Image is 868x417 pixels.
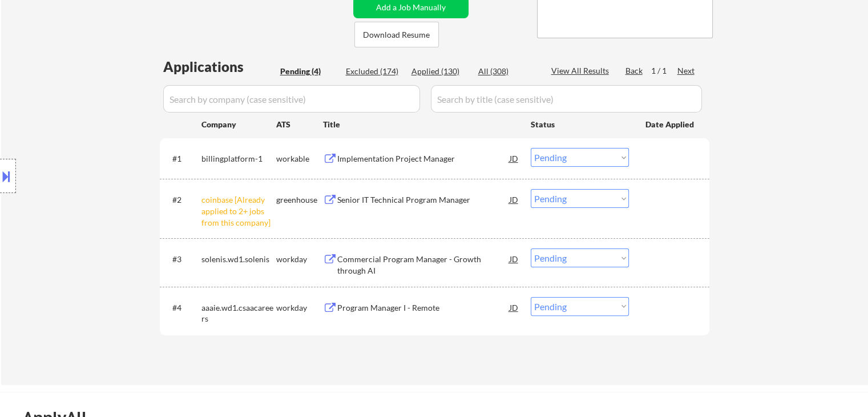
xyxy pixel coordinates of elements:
input: Search by title (case sensitive) [431,85,702,113]
div: coinbase [Already applied to 2+ jobs from this company] [201,194,276,228]
div: Excluded (174) [346,66,403,77]
div: All (308) [478,66,535,77]
div: JD [508,248,520,269]
div: ATS [276,119,323,130]
div: Commercial Program Manager - Growth through AI [337,254,510,276]
div: Pending (4) [280,66,337,77]
div: solenis.wd1.solenis [201,254,276,265]
div: 1 / 1 [651,65,677,77]
div: JD [508,297,520,318]
div: Title [323,119,520,130]
div: Applications [163,60,276,74]
div: Applied (130) [411,66,469,77]
div: JD [508,189,520,210]
div: #4 [172,302,192,314]
div: Status [531,114,629,134]
div: workday [276,254,323,265]
div: workday [276,302,323,314]
div: aaaie.wd1.csaacareers [201,302,276,324]
button: Download Resume [354,22,439,47]
div: Senior IT Technical Program Manager [337,194,510,206]
div: JD [508,148,520,169]
div: Implementation Project Manager [337,153,510,165]
div: Date Applied [645,119,696,130]
div: greenhouse [276,194,323,206]
input: Search by company (case sensitive) [163,85,420,113]
div: Next [677,65,696,77]
div: Back [625,65,644,77]
div: billingplatform-1 [201,153,276,165]
div: Company [201,119,276,130]
div: workable [276,153,323,165]
div: Program Manager I - Remote [337,302,510,314]
div: View All Results [551,65,612,77]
